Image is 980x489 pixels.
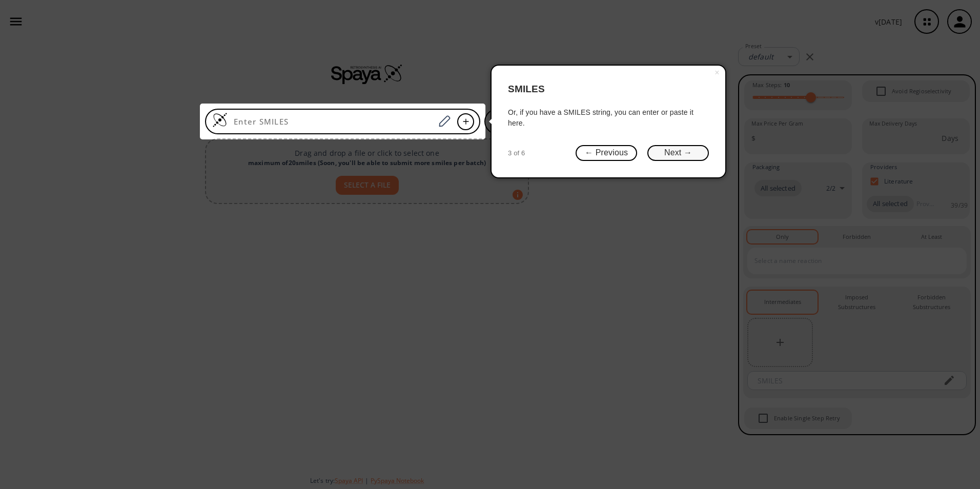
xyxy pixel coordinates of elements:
[647,145,709,161] button: Next →
[228,116,435,127] input: Enter SMILES
[508,107,709,129] div: Or, if you have a SMILES string, you can enter or paste it here.
[709,66,725,80] button: Close
[508,148,525,158] span: 3 of 6
[212,112,228,128] img: Logo Spaya
[576,145,637,161] button: ← Previous
[508,74,709,105] header: SMILES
